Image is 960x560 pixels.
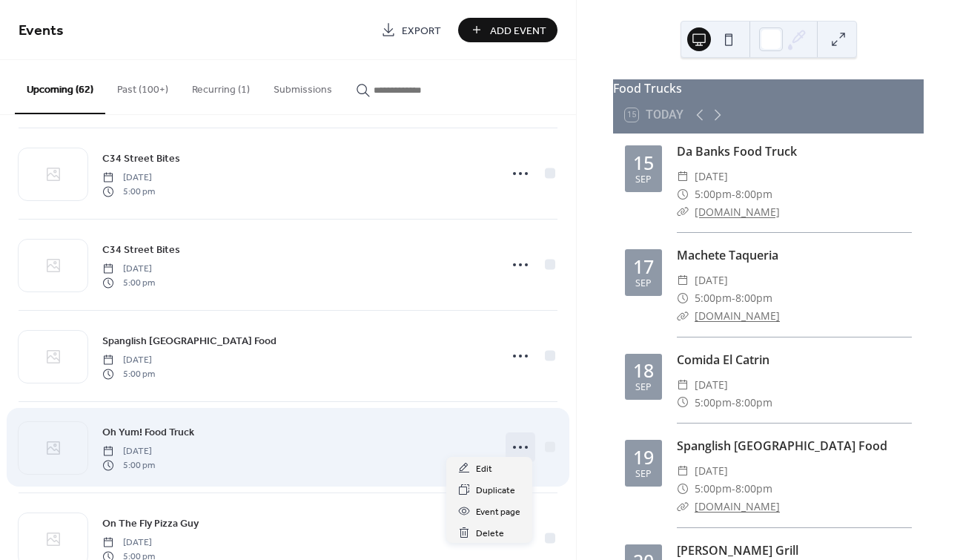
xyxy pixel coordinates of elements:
[102,185,155,198] span: 5:00 pm
[180,60,262,113] button: Recurring (1)
[102,425,194,441] span: Oh Yum! Food Truck
[458,18,557,42] button: Add Event
[633,361,654,380] div: 18
[102,276,155,289] span: 5:00 pm
[735,185,772,203] span: 8:00pm
[635,175,652,185] div: Sep
[677,289,689,307] div: ​
[635,383,652,392] div: Sep
[677,394,689,412] div: ​
[633,448,654,467] div: 19
[633,257,654,276] div: 17
[732,289,735,307] span: -
[735,394,772,412] span: 8:00pm
[695,499,780,513] a: [DOMAIN_NAME]
[105,60,180,113] button: Past (100+)
[476,461,492,477] span: Edit
[102,516,199,532] span: On The Fly Pizza Guy
[732,394,735,412] span: -
[735,480,772,498] span: 8:00pm
[102,367,155,381] span: 5:00 pm
[677,203,689,221] div: ​
[677,307,689,325] div: ​
[695,462,728,480] span: [DATE]
[102,515,199,532] a: On The Fly Pizza Guy
[635,279,652,289] div: Sep
[102,150,180,167] a: C34 Street Bites
[490,23,546,39] span: Add Event
[402,23,441,39] span: Export
[102,354,155,367] span: [DATE]
[613,79,924,97] div: Food Trucks
[102,458,155,472] span: 5:00 pm
[677,351,912,369] div: Comida El Catrin
[102,151,180,167] span: C34 Street Bites
[695,271,728,289] span: [DATE]
[677,542,798,559] a: [PERSON_NAME] Grill
[102,445,155,458] span: [DATE]
[476,483,515,498] span: Duplicate
[695,394,732,412] span: 5:00pm
[102,536,155,550] span: [DATE]
[677,376,689,394] div: ​
[102,171,155,185] span: [DATE]
[633,154,654,172] div: 15
[677,168,689,185] div: ​
[102,263,155,276] span: [DATE]
[102,243,180,258] span: C34 Street Bites
[732,480,735,498] span: -
[735,289,772,307] span: 8:00pm
[476,504,520,520] span: Event page
[102,334,277,349] span: Spanglish [GEOGRAPHIC_DATA] Food
[635,470,652,479] div: Sep
[262,60,344,113] button: Submissions
[476,526,504,541] span: Delete
[677,438,887,454] a: Spanglish [GEOGRAPHIC_DATA] Food
[677,480,689,498] div: ​
[677,185,689,203] div: ​
[102,241,180,258] a: C34 Street Bites
[695,205,780,219] a: [DOMAIN_NAME]
[695,376,728,394] span: [DATE]
[677,247,778,263] a: Machete Taqueria
[695,168,728,185] span: [DATE]
[695,289,732,307] span: 5:00pm
[370,18,452,42] a: Export
[677,498,689,515] div: ​
[732,185,735,203] span: -
[102,424,194,441] a: Oh Yum! Food Truck
[677,271,689,289] div: ​
[695,480,732,498] span: 5:00pm
[102,332,277,349] a: Spanglish [GEOGRAPHIC_DATA] Food
[19,16,64,45] span: Events
[677,462,689,480] div: ​
[695,185,732,203] span: 5:00pm
[15,60,105,114] button: Upcoming (62)
[695,309,780,323] a: [DOMAIN_NAME]
[677,143,797,159] a: Da Banks Food Truck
